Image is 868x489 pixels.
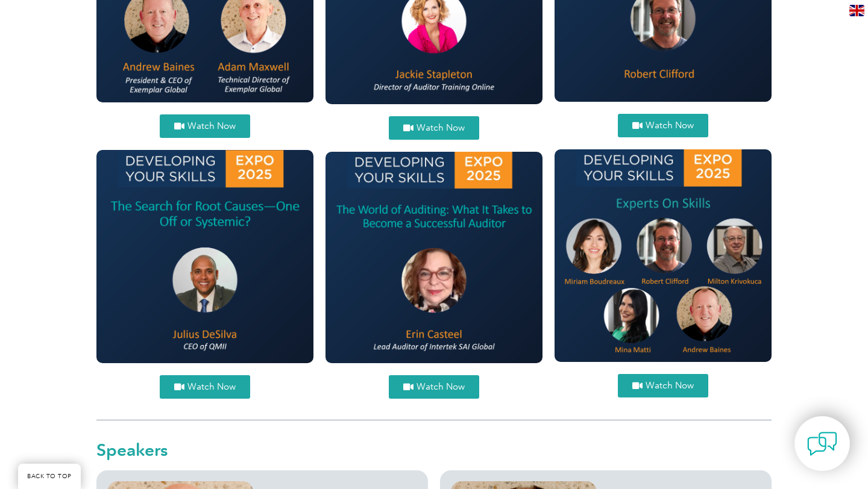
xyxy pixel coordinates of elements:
a: Watch Now [160,375,250,399]
span: Watch Now [417,382,465,391]
img: Erin [325,152,542,364]
img: contact-chat.png [807,429,837,459]
span: Watch Now [646,121,694,130]
h2: Speakers [96,441,772,458]
img: expert on skills [555,149,772,362]
span: Watch Now [417,123,465,132]
a: Watch Now [389,375,479,399]
a: Watch Now [618,374,708,397]
img: en [849,5,864,16]
a: Watch Now [160,114,250,138]
a: BACK TO TOP [18,464,81,489]
a: Watch Now [618,114,708,137]
img: Julius DeSilva [96,150,313,363]
span: Watch Now [187,122,236,131]
span: Watch Now [646,381,694,390]
span: Watch Now [187,382,236,391]
a: Watch Now [389,116,479,140]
